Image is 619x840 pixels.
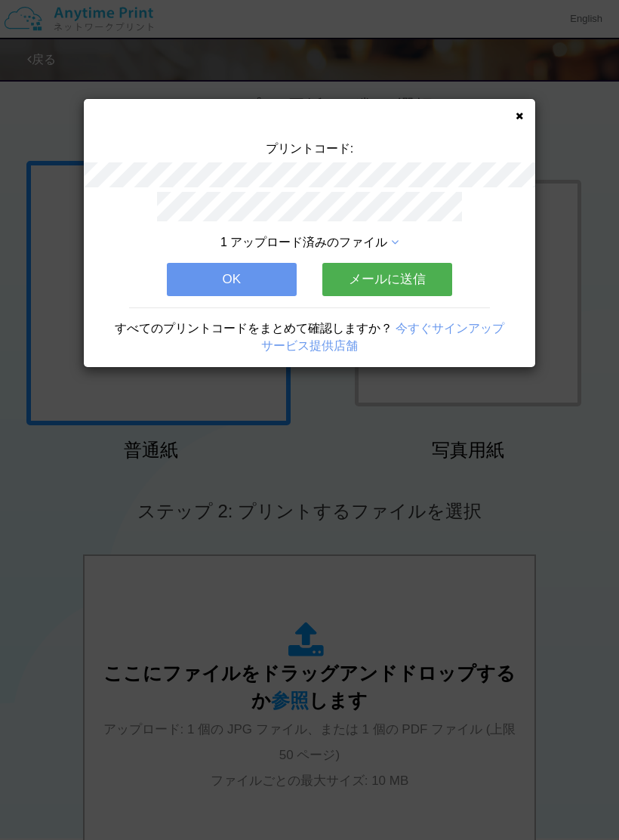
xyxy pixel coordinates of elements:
[266,142,353,155] span: プリントコード:
[396,322,504,335] a: 今すぐサインアップ
[322,263,452,296] button: メールに送信
[220,236,387,249] span: 1 アップロード済みのファイル
[167,263,297,296] button: OK
[115,322,393,335] span: すべてのプリントコードをまとめて確認しますか？
[261,339,358,352] a: サービス提供店舗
